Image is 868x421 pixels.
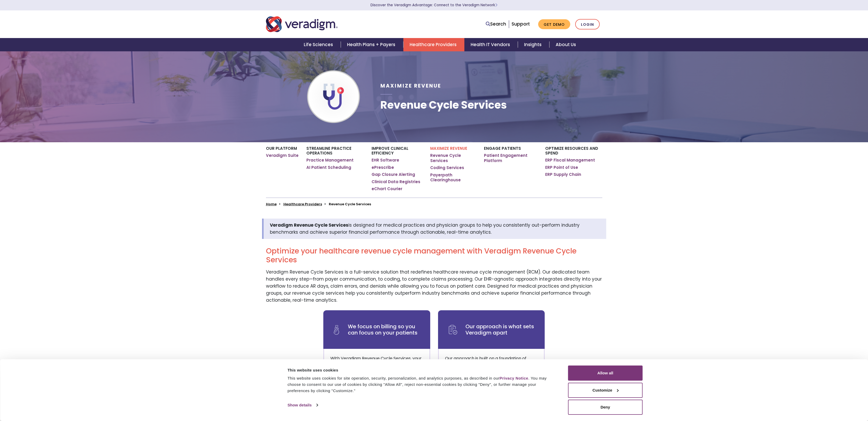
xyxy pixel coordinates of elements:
a: Privacy Notice [500,376,528,380]
a: Health IT Vendors [464,38,518,51]
a: Home [266,202,277,207]
a: Practice Management [306,158,354,163]
a: Coding Services [430,165,464,170]
a: AI Patient Scheduling [306,165,351,170]
a: Support [512,21,530,27]
p: With Veradigm Revenue Cycle Services, your healthcare organization can operate more efficiently, ... [330,355,423,408]
a: Healthcare Providers [403,38,464,51]
a: Show details [288,401,318,409]
a: Insights [518,38,549,51]
img: Hand and heart icon [330,317,344,343]
h3: Our approach is what sets Veradigm apart [465,323,539,336]
a: About Us [549,38,582,51]
img: Clipboard icon [444,317,461,343]
a: Revenue Cycle Services [430,153,476,163]
a: ERP Supply Chain [545,172,581,177]
strong: Veradigm Revenue Cycle Services [270,222,348,228]
span: Learn More [495,3,497,8]
p: Our approach is built on a foundation of technology, regulatory expertise, and dedicated support: [445,355,538,375]
h3: We focus on billing so you can focus on your patients [348,323,424,336]
a: Healthcare Providers [283,202,322,207]
span: is designed for medical practices and physician groups to help you consistently out-perform indus... [270,222,580,235]
a: Discover the Veradigm Advantage: Connect to the Veradigm NetworkLearn More [371,3,497,8]
span: Maximize Revenue [380,82,441,89]
a: Clinical Data Registries [372,179,420,184]
button: Allow all [568,366,643,381]
a: EHR Software [372,158,399,163]
a: Veradigm Suite [266,153,299,158]
a: Health Plans + Payers [341,38,403,51]
a: Search [486,21,506,28]
div: This website uses cookies [288,367,556,373]
a: ERP Point of Use [545,165,578,170]
div: This website uses cookies for site operation, security, personalization, and analytics purposes, ... [288,375,556,394]
a: Login [575,19,600,30]
h2: Optimize your healthcare revenue cycle management with Veradigm Revenue Cycle Services [266,247,602,264]
h1: Revenue Cycle Services [380,99,507,111]
a: ePrescribe [372,165,394,170]
a: Payerpath Clearinghouse [430,172,476,183]
a: eChart Courier [372,186,402,191]
span: Veradigm Revenue Cycle Services is a full-service solution that redefines healthcare revenue cycl... [266,268,602,304]
a: ERP Fiscal Management [545,158,595,163]
img: Veradigm logo [266,16,338,33]
a: Gap Closure Alerting [372,172,415,177]
a: Life Sciences [298,38,341,51]
a: Get Demo [538,19,570,29]
button: Customize [568,383,643,398]
a: Patient Engagement Platform [484,153,537,163]
button: Deny [568,400,643,415]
